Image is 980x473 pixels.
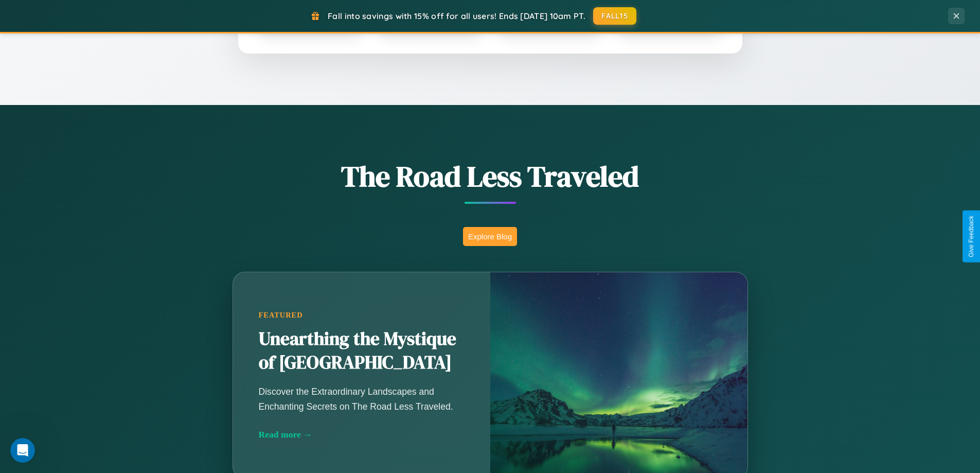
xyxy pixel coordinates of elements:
div: Featured [259,311,465,320]
button: FALL15 [593,7,636,25]
iframe: Intercom live chat [10,438,35,463]
span: Fall into savings with 15% off for all users! Ends [DATE] 10am PT. [328,11,585,21]
div: Give Feedback [968,216,975,257]
h1: The Road Less Traveled [182,156,799,196]
div: Read more → [259,429,465,440]
p: Discover the Extraordinary Landscapes and Enchanting Secrets on The Road Less Traveled. [259,384,465,413]
h2: Unearthing the Mystique of [GEOGRAPHIC_DATA] [259,327,465,375]
button: Explore Blog [463,227,517,246]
